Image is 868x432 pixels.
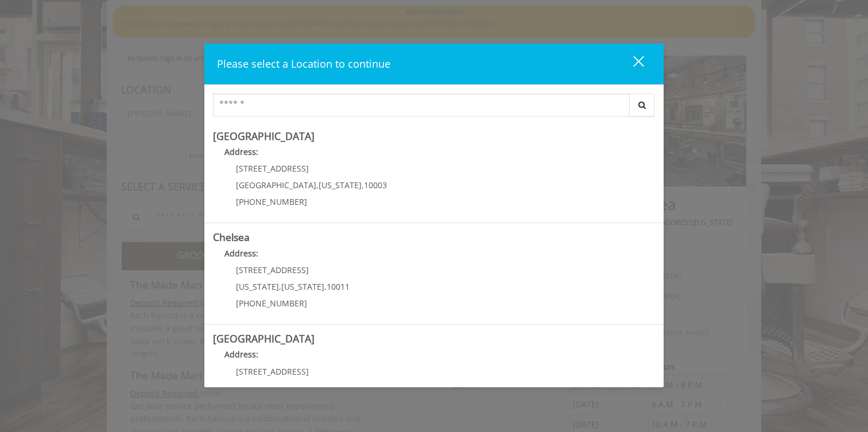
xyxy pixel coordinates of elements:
span: , [362,180,364,190]
span: , [316,180,319,190]
b: Chelsea [213,230,250,244]
b: [GEOGRAPHIC_DATA] [213,332,315,345]
b: Address: [224,146,258,157]
span: 10011 [327,281,350,292]
input: Search Center [213,94,630,116]
div: close dialog [620,55,643,72]
i: Search button [635,101,649,109]
span: [US_STATE] [281,281,324,292]
span: [US_STATE] [236,281,279,292]
span: 10003 [364,180,387,190]
span: [GEOGRAPHIC_DATA] [236,180,316,190]
button: close dialog [612,52,651,76]
span: [US_STATE] [319,180,362,190]
div: Center Select [213,94,655,122]
span: [STREET_ADDRESS] [236,366,309,377]
span: Please select a Location to continue [217,57,390,71]
span: , [279,281,281,292]
b: Address: [224,248,258,259]
span: [STREET_ADDRESS] [236,264,309,275]
span: , [324,281,327,292]
span: [PHONE_NUMBER] [236,298,307,309]
b: Address: [224,349,258,360]
span: [PHONE_NUMBER] [236,196,307,207]
span: [STREET_ADDRESS] [236,163,309,174]
b: [GEOGRAPHIC_DATA] [213,129,315,143]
